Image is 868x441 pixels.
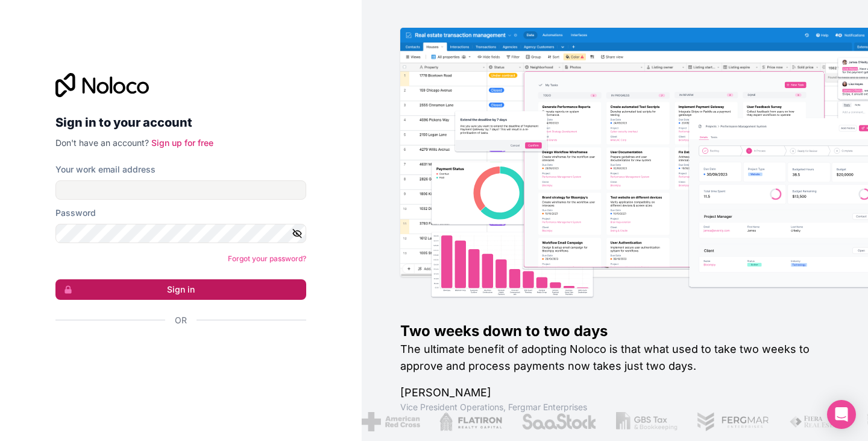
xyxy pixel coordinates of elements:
[55,112,306,133] h2: Sign in to your account
[400,384,829,401] h1: [PERSON_NAME]
[400,341,829,375] h2: The ultimate benefit of adopting Noloco is that what used to take two weeks to approve and proces...
[55,163,156,176] label: Your work email address
[789,412,846,431] img: /assets/fiera-fwj2N5v4.png
[55,180,306,200] input: Email address
[827,400,856,429] div: Open Intercom Messenger
[362,412,420,431] img: /assets/american-red-cross-BAupjrZR.png
[228,254,306,263] a: Forgot your password?
[55,138,149,148] span: Don't have an account?
[151,138,213,148] a: Sign up for free
[616,412,678,431] img: /assets/gbstax-C-GtDUiK.png
[175,314,187,326] span: Or
[439,412,502,431] img: /assets/flatiron-C8eUkumj.png
[55,207,96,219] label: Password
[49,340,303,366] iframe: Sign in with Google Button
[400,401,829,413] h1: Vice President Operations , Fergmar Enterprises
[696,412,770,431] img: /assets/fergmar-CudnrXN5.png
[521,412,597,431] img: /assets/saastock-C6Zbiodz.png
[400,322,829,341] h1: Two weeks down to two days
[55,279,306,300] button: Sign in
[55,224,306,243] input: Password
